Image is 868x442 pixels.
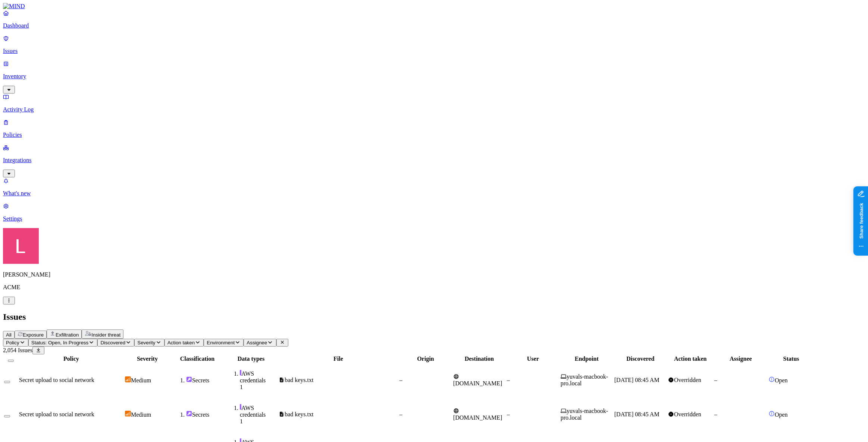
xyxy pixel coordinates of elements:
[4,415,10,417] button: Select row
[167,340,195,345] span: Action taken
[3,157,865,164] p: Integrations
[186,376,223,384] div: Secrets
[3,203,865,222] a: Settings
[186,411,223,418] div: Secrets
[4,381,10,383] button: Select row
[3,48,865,54] p: Issues
[285,411,313,417] span: bad keys.txt
[674,411,701,417] span: Overridden
[171,356,223,362] div: Classification
[775,411,788,418] span: Open
[3,3,25,10] img: MIND
[31,340,88,345] span: Status: Open, In Progress
[3,22,865,29] p: Dashboard
[125,376,131,382] img: severity-medium
[714,377,717,383] span: –
[137,340,155,345] span: Severity
[453,380,502,386] span: [DOMAIN_NAME]
[3,132,865,138] p: Policies
[3,10,865,29] a: Dashboard
[3,190,865,197] p: What's new
[3,228,39,264] img: Landen Brown
[3,106,865,113] p: Activity Log
[19,377,94,383] span: Secret upload to social network
[507,356,559,362] div: User
[131,377,151,383] span: Medium
[240,404,277,418] div: AWS credentials
[561,356,613,362] div: Endpoint
[674,377,701,383] span: Overridden
[507,411,510,417] span: –
[769,411,775,417] img: status-open
[125,356,170,362] div: Severity
[769,356,814,362] div: Status
[3,347,32,353] span: 2,054 Issues
[561,408,608,421] span: yuvals-macbook-pro.local
[769,376,775,382] img: status-open
[23,332,44,338] span: Exposure
[279,356,398,362] div: File
[3,73,865,80] p: Inventory
[19,411,94,417] span: Secret upload to social network
[247,340,267,345] span: Assignee
[3,284,865,291] p: ACME
[240,370,277,384] div: AWS credentials
[714,356,767,362] div: Assignee
[3,35,865,54] a: Issues
[240,370,241,376] img: secret-line
[668,356,713,362] div: Action taken
[240,418,277,425] div: 1
[3,94,865,113] a: Activity Log
[507,377,510,383] span: –
[240,384,277,391] div: 1
[125,411,131,417] img: severity-medium
[131,411,151,418] span: Medium
[3,271,865,278] p: [PERSON_NAME]
[100,340,125,345] span: Discovered
[240,404,241,410] img: secret-line
[3,3,865,10] a: MIND
[186,376,192,382] img: secret
[3,312,865,322] h2: Issues
[3,177,865,197] a: What's new
[207,340,235,345] span: Environment
[225,356,277,362] div: Data types
[285,377,313,383] span: bad keys.txt
[3,215,865,222] p: Settings
[6,332,12,338] span: All
[614,377,659,383] span: [DATE] 08:45 AM
[3,119,865,138] a: Policies
[399,356,452,362] div: Origin
[453,356,505,362] div: Destination
[8,360,14,362] button: Select all
[19,356,123,362] div: Policy
[399,377,402,383] span: –
[3,60,865,92] a: Inventory
[3,144,865,176] a: Integrations
[775,377,788,383] span: Open
[6,340,19,345] span: Policy
[614,411,659,417] span: [DATE] 08:45 AM
[91,332,120,338] span: Insider threat
[614,356,667,362] div: Discovered
[399,411,402,417] span: –
[714,411,717,417] span: –
[56,332,79,338] span: Exfiltration
[561,373,608,386] span: yuvals-macbook-pro.local
[186,411,192,417] img: secret
[453,414,502,421] span: [DOMAIN_NAME]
